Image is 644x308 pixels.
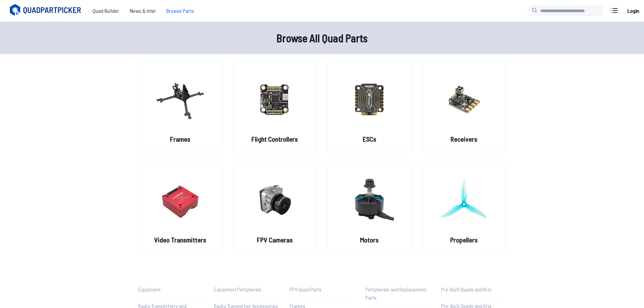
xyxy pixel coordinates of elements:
[360,235,379,244] h2: Motors
[328,62,411,152] a: image of categoryESCs
[161,4,199,18] a: Browse Parts
[625,4,641,18] a: Login
[214,285,279,293] p: Equipment Peripherals
[290,285,355,293] p: FPV Quad Parts
[441,285,506,293] p: Pre-Built Quads and Kits
[233,163,317,253] a: image of categoryFPV Cameras
[87,4,124,18] a: Quad Builder
[156,69,205,129] img: image of category
[124,4,161,18] a: News & Intel
[233,62,317,152] a: image of categoryFlight Controllers
[138,163,222,253] a: image of categoryVideo Transmitters
[154,235,206,244] h2: Video Transmitters
[451,134,477,144] h2: Receivers
[345,170,394,230] img: image of category
[422,163,506,253] a: image of categoryPropellers
[257,235,293,244] h2: FPV Cameras
[440,69,488,129] img: image of category
[251,170,299,230] img: image of category
[106,30,539,46] h1: Browse All Quad Parts
[422,62,506,152] a: image of categoryReceivers
[138,62,222,152] a: image of categoryFrames
[156,170,205,230] img: image of category
[251,69,299,129] img: image of category
[345,69,394,129] img: image of category
[170,134,190,144] h2: Frames
[365,285,430,302] p: Peripherals and Replacement Parts
[440,170,488,230] img: image of category
[328,163,411,253] a: image of categoryMotors
[138,285,203,293] p: Equipment
[450,235,478,244] h2: Propellers
[252,134,298,144] h2: Flight Controllers
[363,134,376,144] h2: ESCs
